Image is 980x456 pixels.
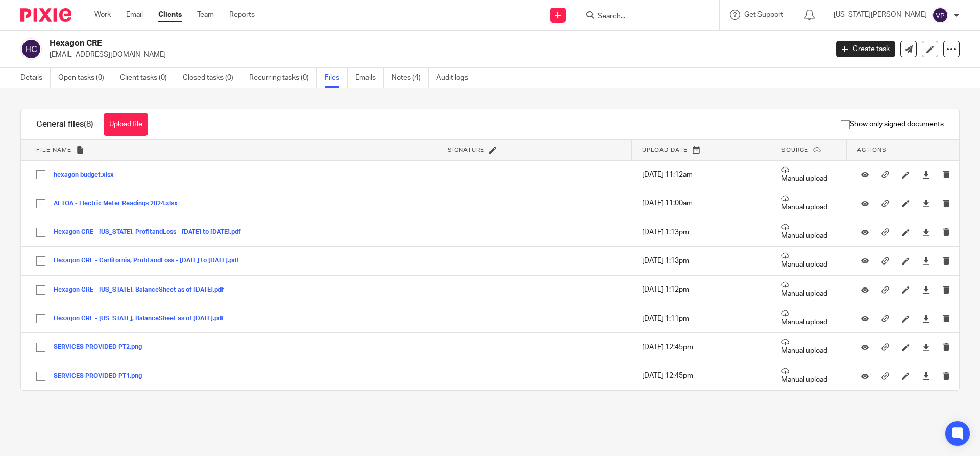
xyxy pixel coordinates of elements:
[36,147,71,153] span: File name
[197,10,214,20] a: Team
[325,68,348,88] a: Files
[36,119,93,130] h1: General files
[54,172,121,179] button: hexagon budget.xlsx
[781,252,837,270] p: Manual upload
[922,371,930,381] a: Download
[50,50,821,60] p: [EMAIL_ADDRESS][DOMAIN_NAME]
[54,344,150,351] button: SERVICES PROVIDED PT2.png
[50,38,667,49] h2: Hexagon CRE
[922,314,930,324] a: Download
[54,315,232,322] button: Hexagon CRE - [US_STATE], BalanceSheet as of [DATE].pdf
[31,223,51,242] input: Select
[84,120,93,128] span: (8)
[642,371,761,381] p: [DATE] 12:45pm
[744,11,783,18] span: Get Support
[31,309,51,328] input: Select
[448,147,484,153] span: Signature
[597,12,689,21] input: Search
[834,10,927,20] p: [US_STATE][PERSON_NAME]
[781,367,837,385] p: Manual upload
[642,170,761,180] p: [DATE] 11:12am
[642,227,761,237] p: [DATE] 1:13pm
[922,170,930,180] a: Download
[781,195,837,212] p: Manual upload
[642,198,761,208] p: [DATE] 11:00am
[922,198,930,208] a: Download
[54,200,185,207] button: AFTOA - Electric Meter Readings 2024.xlsx
[922,227,930,237] a: Download
[54,229,249,236] button: Hexagon CRE - [US_STATE], ProfitandLoss - [DATE] to [DATE].pdf
[31,367,51,386] input: Select
[781,309,837,327] p: Manual upload
[229,10,255,20] a: Reports
[31,338,51,357] input: Select
[54,286,232,294] button: Hexagon CRE - [US_STATE], BalanceSheet as of [DATE].pdf
[932,7,948,23] img: svg%3E
[54,373,150,380] button: SERVICES PROVIDED PT1.png
[20,68,51,88] a: Details
[120,68,175,88] a: Client tasks (0)
[642,147,688,153] span: Upload date
[642,284,761,295] p: [DATE] 1:12pm
[183,68,241,88] a: Closed tasks (0)
[31,165,51,184] input: Select
[94,10,111,20] a: Work
[31,194,51,213] input: Select
[922,342,930,352] a: Download
[31,280,51,300] input: Select
[642,256,761,266] p: [DATE] 1:13pm
[781,281,837,299] p: Manual upload
[58,68,112,88] a: Open tasks (0)
[249,68,317,88] a: Recurring tasks (0)
[54,257,247,265] button: Hexagon CRE - Carlifornia, ProfitandLoss - [DATE] to [DATE].pdf
[31,251,51,271] input: Select
[781,223,837,241] p: Manual upload
[781,166,837,184] p: Manual upload
[391,68,429,88] a: Notes (4)
[922,284,930,295] a: Download
[841,119,944,129] span: Show only signed documents
[158,10,182,20] a: Clients
[20,38,42,60] img: svg%3E
[857,147,887,153] span: Actions
[20,8,71,22] img: Pixie
[781,338,837,356] p: Manual upload
[922,256,930,266] a: Download
[355,68,384,88] a: Emails
[642,342,761,352] p: [DATE] 12:45pm
[781,147,808,153] span: Source
[436,68,476,88] a: Audit logs
[642,314,761,324] p: [DATE] 1:11pm
[836,41,895,57] a: Create task
[126,10,143,20] a: Email
[104,113,148,136] button: Upload file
